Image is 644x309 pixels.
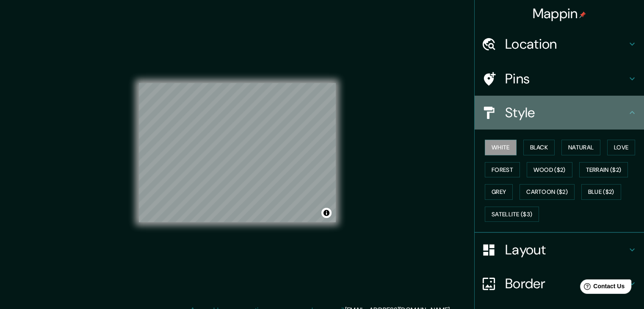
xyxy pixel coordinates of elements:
[581,184,621,200] button: Blue ($2)
[475,27,644,61] div: Location
[475,62,644,96] div: Pins
[505,241,627,258] h4: Layout
[579,11,586,18] img: pin-icon.png
[505,36,627,52] h4: Location
[475,96,644,130] div: Style
[533,5,586,22] h4: Mappin
[607,140,635,155] button: Love
[505,70,627,87] h4: Pins
[561,140,600,155] button: Natural
[485,207,539,222] button: Satellite ($3)
[485,162,520,178] button: Forest
[475,233,644,267] div: Layout
[569,276,635,300] iframe: Help widget launcher
[505,104,627,121] h4: Style
[527,162,572,178] button: Wood ($2)
[475,267,644,301] div: Border
[579,162,628,178] button: Terrain ($2)
[505,275,627,292] h4: Border
[485,184,513,200] button: Grey
[520,184,575,200] button: Cartoon ($2)
[139,83,336,222] canvas: Map
[485,140,517,155] button: White
[321,208,332,218] button: Toggle attribution
[523,140,555,155] button: Black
